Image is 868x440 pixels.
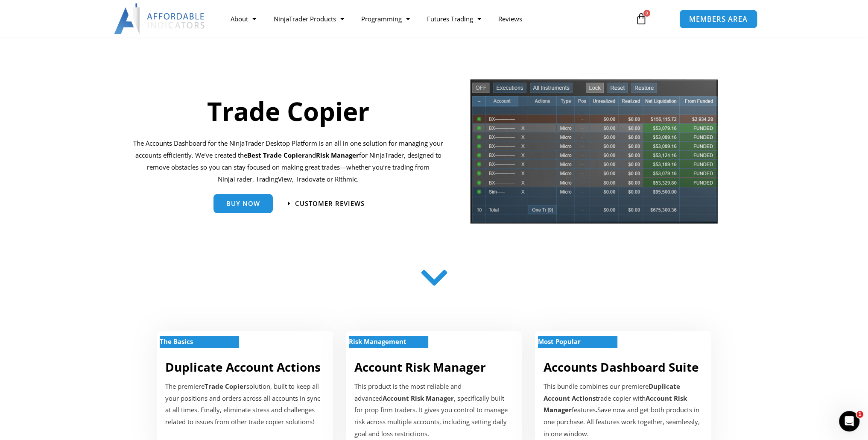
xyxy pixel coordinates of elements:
[418,9,489,29] a: Futures Trading
[222,9,625,29] nav: Menu
[226,200,260,207] span: Buy Now
[679,9,757,28] a: MEMBERS AREA
[354,381,514,440] p: This product is the most reliable and advanced , specifically built for prop firm traders. It giv...
[544,381,703,440] div: This bundle combines our premiere trade copier with features Save now and get both products in on...
[643,10,650,17] span: 0
[165,381,324,428] p: The premiere solution, built to keep all your positions and orders across all accounts in sync at...
[205,382,246,390] strong: Trade Copier
[316,151,359,159] strong: Risk Manager
[133,93,444,129] h1: Trade Copier
[352,9,418,29] a: Programming
[839,411,859,431] iframe: Intercom live chat
[160,337,193,346] strong: The Basics
[623,6,660,31] a: 0
[489,9,530,29] a: Reviews
[538,337,581,346] strong: Most Popular
[354,359,486,375] a: Account Risk Manager
[856,411,863,418] span: 1
[222,9,265,29] a: About
[544,359,699,375] a: Accounts Dashboard Suite
[247,151,305,159] b: Best Trade Copier
[213,194,273,213] a: Buy Now
[295,200,365,207] span: Customer Reviews
[133,138,444,185] p: The Accounts Dashboard for the NinjaTrader Desktop Platform is an all in one solution for managin...
[596,405,597,414] b: .
[165,359,321,375] a: Duplicate Account Actions
[689,15,748,23] span: MEMBERS AREA
[469,78,719,231] img: tradecopier | Affordable Indicators – NinjaTrader
[114,3,206,34] img: LogoAI | Affordable Indicators – NinjaTrader
[383,394,454,402] strong: Account Risk Manager
[544,382,680,402] b: Duplicate Account Actions
[288,200,365,207] a: Customer Reviews
[265,9,352,29] a: NinjaTrader Products
[349,337,406,346] strong: Risk Management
